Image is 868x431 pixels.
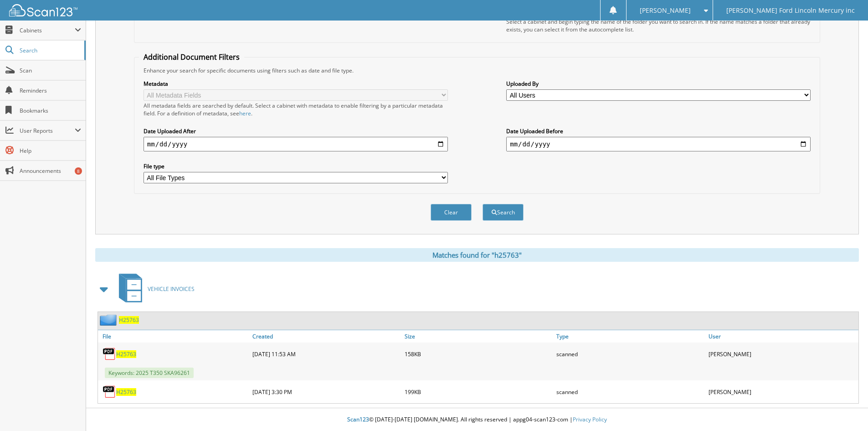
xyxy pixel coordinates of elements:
[139,52,244,62] legend: Additional Document Filters
[640,8,691,13] span: [PERSON_NAME]
[98,330,250,343] a: File
[119,316,139,324] a: H25763
[506,127,811,135] label: Date Uploaded Before
[75,167,82,175] div: 8
[506,137,811,151] input: end
[86,409,868,431] div: © [DATE]-[DATE] [DOMAIN_NAME]. All rights reserved | appg04-scan123-com |
[506,80,811,88] label: Uploaded By
[20,147,81,155] span: Help
[239,109,251,117] a: here
[250,330,402,343] a: Created
[483,204,524,221] button: Search
[105,368,194,378] span: Keywords: 2025 T350 SKA96261
[554,330,706,343] a: Type
[402,330,555,343] a: Size
[20,67,81,74] span: Scan
[20,26,75,34] span: Cabinets
[144,102,448,117] div: All metadata fields are searched by default. Select a cabinet with metadata to enable filtering b...
[9,4,77,16] img: scan123-logo-white.svg
[402,345,555,363] div: 158KB
[148,285,195,293] span: VEHICLE INVOICES
[139,67,815,74] div: Enhance your search for specific documents using filters such as date and file type.
[103,385,116,399] img: PDF.png
[706,345,858,363] div: [PERSON_NAME]
[144,162,448,170] label: File type
[20,47,80,54] span: Search
[100,314,119,326] img: folder2.png
[144,137,448,151] input: start
[726,8,855,13] span: [PERSON_NAME] Ford Lincoln Mercury inc
[116,388,136,396] a: H25763
[20,167,81,175] span: Announcements
[506,18,811,33] div: Select a cabinet and begin typing the name of the folder you want to search in. If the name match...
[347,415,369,423] span: Scan123
[113,271,195,307] a: VEHICLE INVOICES
[20,127,75,135] span: User Reports
[402,383,555,401] div: 199KB
[554,383,706,401] div: scanned
[250,345,402,363] div: [DATE] 11:53 AM
[706,383,858,401] div: [PERSON_NAME]
[431,204,472,221] button: Clear
[144,127,448,135] label: Date Uploaded After
[20,107,81,114] span: Bookmarks
[144,80,448,88] label: Metadata
[103,347,116,361] img: PDF.png
[20,87,81,94] span: Reminders
[250,383,402,401] div: [DATE] 3:30 PM
[554,345,706,363] div: scanned
[573,415,607,423] a: Privacy Policy
[706,330,858,343] a: User
[116,350,136,358] a: H25763
[95,248,859,262] div: Matches found for "h25763"
[822,387,868,431] iframe: Chat Widget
